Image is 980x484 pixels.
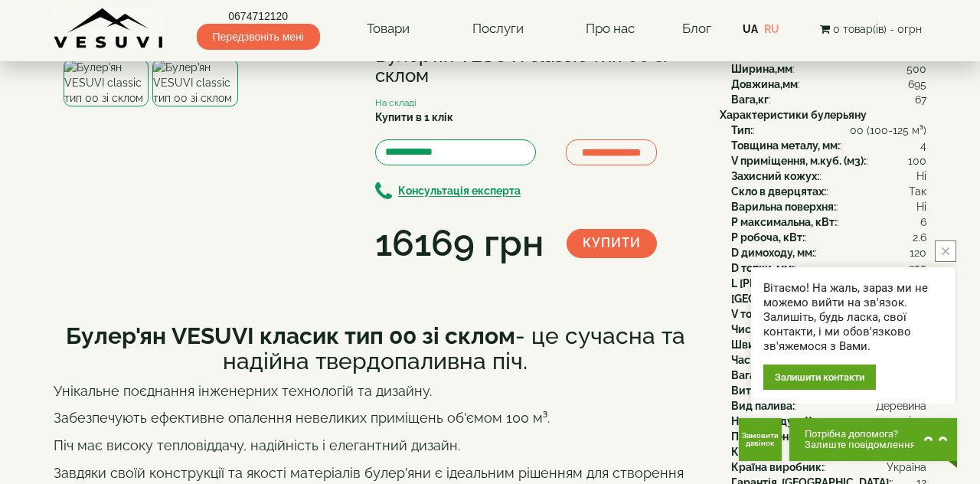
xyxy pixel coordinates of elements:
b: Булер'ян VESUVI класик тип 00 зі склом [66,322,515,349]
p: Унікальне поєднання інженерних технологій та дизайну. [54,381,697,401]
div: : [731,184,926,199]
b: V топки, л: [731,308,784,320]
span: Передзвоніть мені [197,24,320,50]
a: RU [764,23,779,35]
img: content [54,8,165,50]
span: 00 (100-125 м³) [850,123,926,138]
span: 6 [920,214,926,230]
b: Швидкість нагріву повітря, м3/хв: [731,338,911,351]
a: 0674712120 [197,8,320,24]
div: : [731,352,926,368]
h1: Булер'ян VESUVI classic тип 00 зі склом [375,46,697,87]
div: Залишити контакти [763,365,876,390]
span: від 5 [903,414,926,429]
b: Варильна поверхня: [731,201,836,213]
a: Послуги [457,11,539,47]
span: Україна [887,459,926,475]
img: Булер'ян VESUVI classic тип 00 зі склом [152,59,237,106]
b: Число труб x D труб, мм: [731,323,858,335]
p: Піч має високу тепловіддачу, надійність і елегантний дизайн. [54,436,697,456]
div: : [731,92,926,107]
b: P робоча, кВт: [731,231,805,244]
span: 2.6 [913,230,926,245]
span: 4 [920,138,926,153]
div: : [731,153,926,168]
div: : [731,368,926,383]
b: Вага порції дров, кг: [731,369,836,381]
div: : [731,306,926,322]
span: 500 [906,61,926,77]
span: Замовити дзвінок [742,432,779,447]
b: D топки, мм: [731,262,794,274]
div: : [731,276,926,306]
b: P максимальна, кВт: [731,216,837,228]
p: Забезпечують ефективне опалення невеликих приміщень об'ємом 100 м³. [54,408,697,428]
button: close button [935,240,956,262]
div: : [731,199,926,214]
div: : [731,444,926,459]
div: : [731,168,926,184]
span: Ні [916,199,926,214]
div: : [731,383,926,398]
div: : [731,138,926,153]
a: Блог [682,21,711,36]
b: Витрати дров, м3/міс*: [731,384,854,397]
b: ККД, %: [731,446,770,458]
b: V приміщення, м.куб. (м3): [731,155,866,167]
b: Захисний кожух: [731,170,819,182]
b: Країна виробник: [731,461,824,473]
span: 100 [908,153,926,168]
b: Товщина металу, мм: [731,139,840,152]
div: : [731,414,926,429]
b: Консультація експерта [398,185,521,198]
div: : [731,337,926,352]
b: D димоходу, мм: [731,247,815,259]
span: 695 [908,77,926,92]
span: Потрібна допомога? [805,429,916,440]
b: Тип: [731,124,753,136]
div: : [731,230,926,245]
b: Довжина,мм [731,78,798,90]
div: : [731,398,926,414]
div: : [731,245,926,260]
b: Вид палива: [731,400,795,412]
div: : [731,214,926,230]
div: : [731,77,926,92]
b: Вага,кг [731,93,769,106]
div: 16169 грн [375,217,544,270]
b: Час роботи, порц. год: [731,354,846,366]
div: : [731,322,926,337]
span: Деревина [876,398,926,414]
div: : [731,123,926,138]
span: Ні [916,168,926,184]
b: L [PERSON_NAME], [GEOGRAPHIC_DATA]: [731,277,841,305]
b: Характеристики булерьяну [720,109,867,121]
a: UA [743,23,758,35]
label: Купити в 1 клік [375,110,453,125]
div: : [731,260,926,276]
b: Ширина,мм [731,63,792,75]
b: Підключення до димоходу: [731,430,873,443]
span: Залиште повідомлення [805,440,916,450]
small: На складі [375,97,416,108]
span: 0 товар(ів) - 0грн [833,23,922,35]
button: Chat button [789,418,957,461]
button: Get Call button [739,418,782,461]
button: Купити [567,229,657,258]
div: : [731,61,926,77]
b: Скло в дверцятах: [731,185,826,198]
a: Про нас [570,11,650,47]
div: : [731,459,926,475]
b: H димоходу, м**: [731,415,815,427]
a: Товари [351,11,425,47]
button: 0 товар(ів) - 0грн [815,21,926,38]
div: Вітаємо! На жаль, зараз ми не можемо вийти на зв'язок. Залишіть, будь ласка, свої контакти, і ми ... [763,281,943,354]
span: Так [909,184,926,199]
div: : [731,429,926,444]
h2: - це сучасна та надійна твердопаливна піч. [54,323,697,374]
span: 67 [915,92,926,107]
img: Булер'ян VESUVI classic тип 00 зі склом [64,59,149,106]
